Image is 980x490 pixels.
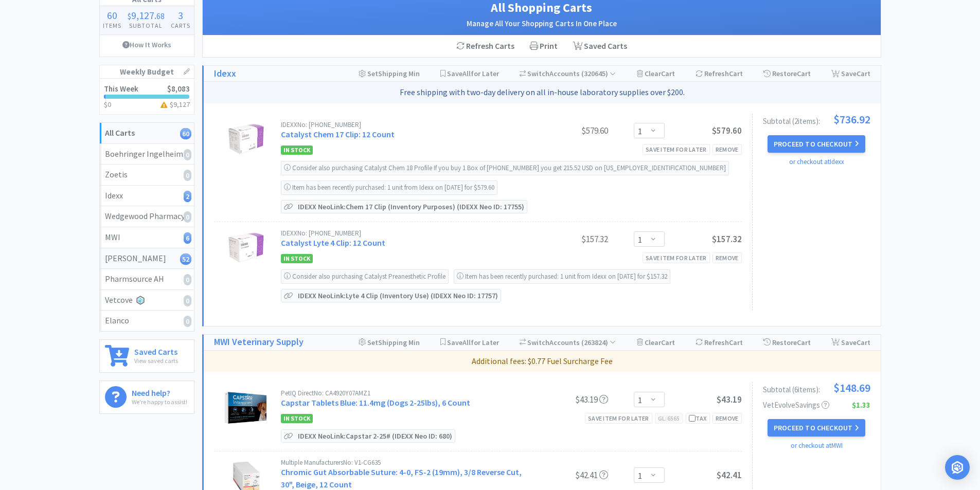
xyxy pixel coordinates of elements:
[763,114,870,125] div: Subtotal ( 2 item s ):
[178,9,183,22] span: 3
[527,338,549,347] span: Switch
[712,252,742,263] div: Remove
[214,66,236,81] a: Idexx
[100,123,194,144] a: All Carts60
[768,135,865,153] button: Proceed to Checkout
[184,295,191,306] i: 0
[105,210,189,223] div: Wedgewood Pharmacy
[124,21,168,30] h4: Subtotal
[531,469,608,481] div: $42.41
[100,206,194,227] a: Wedgewood Pharmacy0
[637,66,675,81] div: Clear
[643,252,710,263] div: Save item for later
[184,191,191,202] i: 2
[580,69,616,78] span: ( 320645 )
[359,66,420,81] div: Shipping Min
[173,100,190,109] span: 9,127
[359,335,420,350] div: Shipping Min
[281,254,313,263] span: In Stock
[132,386,187,397] h6: Need help?
[281,180,497,195] div: Item has been recently purchased: 1 unit from Idexx on [DATE] for $579.60
[107,9,117,22] span: 60
[124,10,168,21] div: .
[717,394,742,405] span: $43.19
[184,274,191,285] i: 0
[449,35,522,57] div: Refresh Carts
[213,17,870,30] h2: Manage All Your Shopping Carts In One Place
[281,269,449,284] div: Consider also purchasing Catalyst Preanesthetic Profile
[184,211,191,223] i: 0
[168,21,193,30] h4: Carts
[208,355,877,368] p: Additional fees: $0.77 Fuel Surcharge Fee
[104,100,111,109] span: $0
[100,144,194,165] a: Boehringer Ingelheim0
[789,157,844,166] a: or checkout at Idexx
[184,170,191,181] i: 0
[729,338,743,347] span: Cart
[104,85,138,93] h2: This Week
[531,124,608,137] div: $579.60
[105,252,189,265] div: [PERSON_NAME]
[696,335,743,350] div: Refresh
[712,125,742,136] span: $579.60
[134,356,178,366] p: View saved carts
[852,401,870,409] span: $1.33
[281,230,531,237] div: IDEXX No: [PHONE_NUMBER]
[367,338,378,347] span: Set
[100,65,194,79] h1: Weekly Budget
[281,397,470,408] a: Capstar Tablets Blue: 11.4mg (Dogs 2-25lbs), 6 Count
[100,311,194,331] a: Elanco0
[655,413,683,424] div: GL: 6565
[105,273,189,286] div: Pharmsource AH
[520,66,616,81] div: Accounts
[184,232,191,244] i: 6
[945,455,970,480] div: Open Intercom Messenger
[729,69,743,78] span: Cart
[712,413,742,424] div: Remove
[462,338,471,347] span: All
[156,11,165,21] span: 68
[522,35,565,57] div: Print
[797,69,811,78] span: Cart
[857,69,870,78] span: Cart
[105,314,189,328] div: Elanco
[833,382,870,393] span: $148.69
[134,345,178,356] h6: Saved Carts
[281,390,531,396] div: PetIQ Direct No: CA4920Y07AMZ1
[454,269,670,284] div: Item has been recently purchased: 1 unit from Idexx on [DATE] for $157.32
[99,339,194,373] a: Saved CartsView saved carts
[100,186,194,207] a: Idexx2
[295,289,501,302] p: IDEXX Neo Link: Lyte 4 Clip (Inventory Use) (IDEXX Neo ID: 17757)
[281,238,385,248] a: Catalyst Lyte 4 Clip: 12 Count
[214,335,304,350] h1: MWI Veterinary Supply
[763,401,829,409] span: VetEvolve Savings
[132,397,187,407] p: We're happy to assist!
[580,338,616,347] span: ( 263824 )
[689,413,707,423] div: Tax
[180,253,191,265] i: 52
[105,294,189,307] div: Vetcove
[100,35,194,55] a: How It Works
[105,189,189,203] div: Idexx
[281,121,531,128] div: IDEXX No: [PHONE_NUMBER]
[228,230,264,266] img: 3b07a397ba6340aaa1dbfaade1a27893_175549.png
[184,149,191,160] i: 0
[100,248,194,269] a: [PERSON_NAME]52
[831,66,870,81] div: Save
[100,227,194,248] a: MWI6
[763,382,870,393] div: Subtotal ( 6 item s ):
[105,168,189,182] div: Zoetis
[763,66,811,81] div: Restore
[520,335,616,350] div: Accounts
[857,338,870,347] span: Cart
[531,233,608,245] div: $157.32
[637,335,675,350] div: Clear
[565,35,635,57] a: Saved Carts
[717,469,742,481] span: $42.41
[447,69,499,78] span: Save for Later
[763,335,811,350] div: Restore
[281,161,729,175] div: Consider also purchasing Catalyst Chem 18 Profile If you buy 1 Box of [PHONE_NUMBER] you get 215....
[531,393,608,406] div: $43.19
[100,269,194,290] a: Pharmsource AH0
